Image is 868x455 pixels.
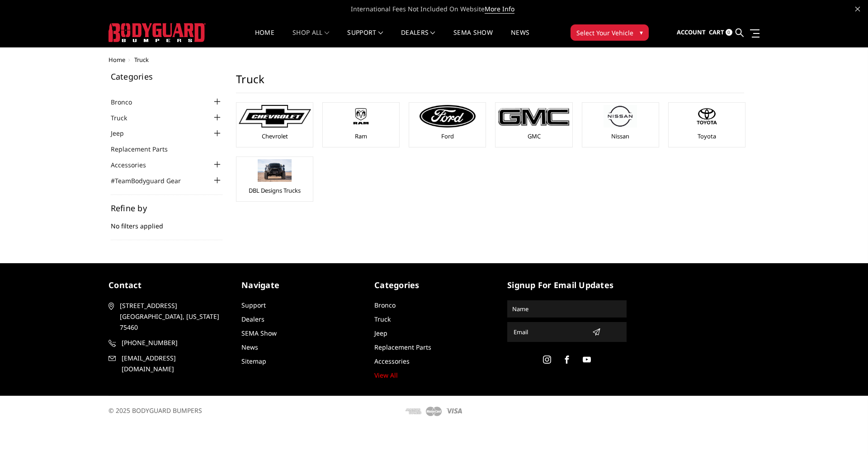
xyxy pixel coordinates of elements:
span: ▾ [640,28,643,37]
a: Accessories [111,160,157,170]
a: Jeep [374,329,387,337]
div: No filters applied [111,204,223,240]
a: News [511,29,529,47]
a: #TeamBodyguard Gear [111,176,192,185]
span: © 2025 BODYGUARD BUMPERS [108,406,202,415]
a: SEMA Show [453,29,493,47]
a: Ram [355,132,367,140]
a: Truck [374,315,391,323]
a: Toyota [698,132,716,140]
a: Replacement Parts [111,144,179,154]
a: Home [255,29,274,47]
h5: contact [108,279,228,291]
a: Chevrolet [262,132,288,140]
a: Bronco [111,97,143,107]
a: Support [347,29,383,47]
a: Nissan [611,132,629,140]
a: DBL Designs Trucks [249,186,301,194]
a: Home [108,56,125,64]
span: [PHONE_NUMBER] [122,337,226,348]
input: Name [509,302,625,316]
a: View All [374,371,398,379]
h5: Categories [374,279,494,291]
a: Support [241,301,266,309]
a: Cart 0 [709,20,732,45]
a: Dealers [401,29,435,47]
a: Bronco [374,301,396,309]
span: Cart [709,28,724,36]
button: Select Your Vehicle [571,24,649,41]
h5: signup for email updates [507,279,627,291]
span: Truck [134,56,149,64]
a: SEMA Show [241,329,277,337]
a: Replacement Parts [374,343,431,351]
span: Select Your Vehicle [576,28,633,38]
h5: Categories [111,72,223,81]
a: Accessories [374,357,410,365]
h5: Refine by [111,204,223,212]
a: News [241,343,258,351]
a: Account [677,20,706,45]
a: Dealers [241,315,264,323]
h1: Truck [236,72,744,93]
a: Ford [441,132,454,140]
a: Truck [111,113,138,123]
span: [STREET_ADDRESS] [GEOGRAPHIC_DATA], [US_STATE] 75460 [120,300,225,333]
a: [EMAIL_ADDRESS][DOMAIN_NAME] [108,353,228,374]
a: shop all [292,29,329,47]
a: More Info [485,5,514,14]
h5: Navigate [241,279,361,291]
span: Account [677,28,706,36]
span: [EMAIL_ADDRESS][DOMAIN_NAME] [122,353,226,374]
input: Email [510,325,589,339]
a: GMC [528,132,541,140]
a: [PHONE_NUMBER] [108,337,228,348]
a: Sitemap [241,357,266,365]
img: BODYGUARD BUMPERS [108,23,206,42]
a: Jeep [111,128,135,138]
span: 0 [726,29,732,36]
